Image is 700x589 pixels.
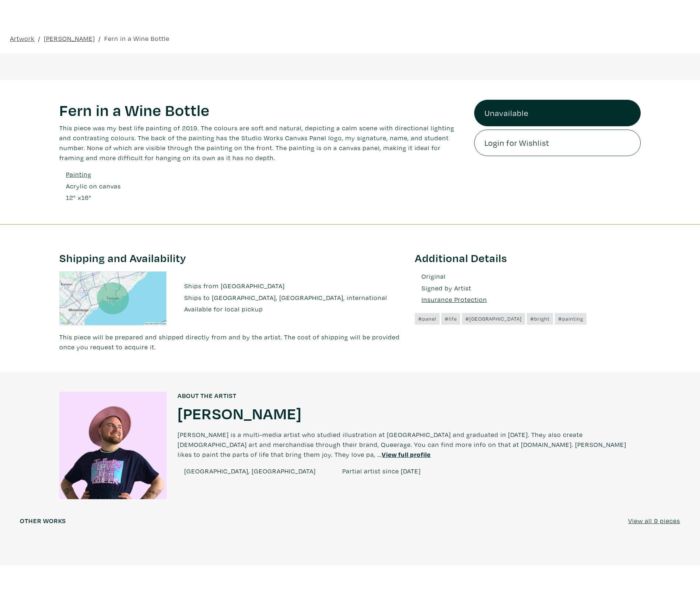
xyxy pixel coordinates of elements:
[415,295,487,304] a: Insurance Protection
[178,392,641,400] h6: About the artist
[474,130,641,156] a: Login for Wishlist
[441,313,460,325] a: #life
[66,169,91,179] a: Painting
[178,281,403,291] li: Ships from [GEOGRAPHIC_DATA]
[474,100,641,126] a: Unavailable
[382,450,431,459] a: View full profile
[59,332,404,352] p: This piece will be prepared and shipped directly from and by the artist. The cost of shipping wil...
[59,100,463,120] h1: Fern in a Wine Bottle
[59,271,167,325] img: staticmap
[44,33,95,43] a: [PERSON_NAME]
[59,251,404,265] h3: Shipping and Availability
[421,295,487,304] u: Insurance Protection
[628,516,680,526] a: View all 9 pieces
[38,33,41,43] span: /
[66,193,91,202] div: " x "
[178,293,403,303] li: Ships to [GEOGRAPHIC_DATA], [GEOGRAPHIC_DATA], international
[484,137,549,149] span: Login for Wishlist
[628,516,680,525] u: View all 9 pieces
[104,33,169,43] a: Fern in a Wine Bottle
[415,271,641,281] li: Original
[178,304,403,314] li: Available for local pickup
[527,313,553,325] a: #bright
[10,33,35,43] a: Artwork
[59,123,463,163] p: This piece was my best life painting of 2019. The colours are soft and natural, depicting a calm ...
[66,181,121,191] a: Acrylic on canvas
[415,283,641,293] li: Signed by Artist
[555,313,587,325] a: #painting
[178,403,302,423] a: [PERSON_NAME]
[415,313,440,325] a: #panel
[178,423,641,466] p: [PERSON_NAME] is a multi-media artist who studied illustration at [GEOGRAPHIC_DATA] and graduated...
[184,467,316,475] span: [GEOGRAPHIC_DATA], [GEOGRAPHIC_DATA]
[81,193,89,202] span: 16
[66,170,91,179] u: Painting
[98,33,101,43] span: /
[462,313,525,325] a: #[GEOGRAPHIC_DATA]
[415,251,641,265] h3: Additional Details
[342,467,421,475] span: Partial artist since [DATE]
[20,517,66,525] h6: Other works
[66,193,73,202] span: 12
